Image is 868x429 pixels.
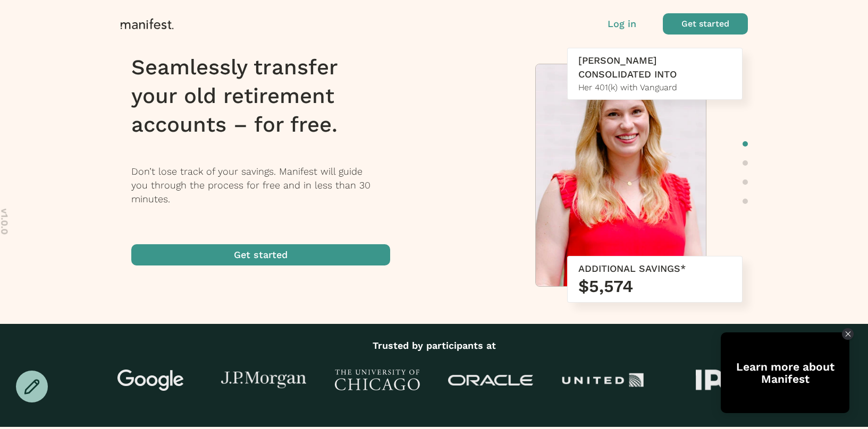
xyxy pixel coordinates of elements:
button: Log in [608,17,636,31]
h3: $5,574 [578,276,731,297]
img: J.P Morgan [221,372,306,389]
p: Don’t lose track of your savings. Manifest will guide you through the process for free and in les... [131,165,404,206]
img: Meredith [536,64,706,291]
button: Get started [131,244,390,265]
img: University of Chicago [335,370,420,391]
div: Close Tolstoy widget [842,328,854,340]
h1: Seamlessly transfer your old retirement accounts – for free. [131,53,404,139]
div: [PERSON_NAME] CONSOLIDATED INTO [578,54,731,81]
div: Tolstoy bubble widget [721,332,849,413]
div: ADDITIONAL SAVINGS* [578,262,731,276]
div: Learn more about Manifest [721,361,849,385]
img: Google [108,370,193,391]
button: Get started [663,13,748,35]
img: Oracle [448,375,533,386]
div: Open Tolstoy widget [721,332,849,413]
div: Open Tolstoy [721,332,849,413]
div: Her 401(k) with Vanguard [578,81,731,94]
